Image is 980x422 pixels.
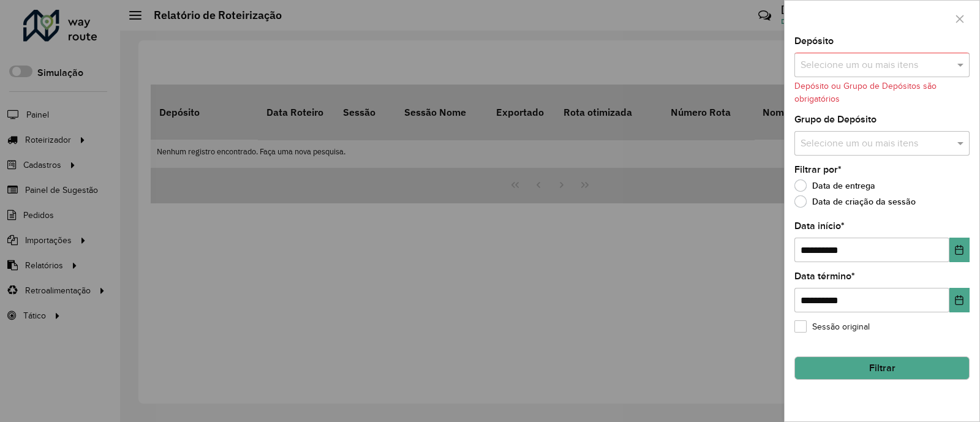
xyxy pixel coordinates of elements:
[949,288,970,312] button: Choose Date
[794,34,834,48] label: Depósito
[794,219,845,233] label: Data início
[794,179,875,192] label: Data de entrega
[794,81,937,104] formly-validation-message: Depósito ou Grupo de Depósitos são obrigatórios
[794,269,855,284] label: Data término
[794,195,916,208] label: Data de criação da sessão
[794,112,876,127] label: Grupo de Depósito
[794,320,870,333] label: Sessão original
[794,162,842,177] label: Filtrar por
[794,356,970,380] button: Filtrar
[949,238,970,262] button: Choose Date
